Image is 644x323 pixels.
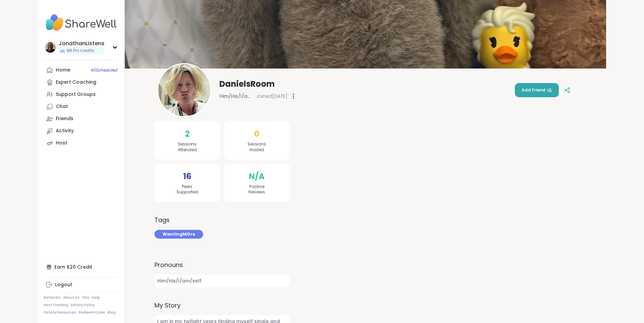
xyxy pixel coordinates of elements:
[56,67,70,74] div: Home
[44,295,61,300] a: Referrals
[154,215,170,224] h3: Tags
[249,170,265,183] span: N/A
[256,93,287,100] span: Joined [DATE]
[178,141,197,153] span: Sessions Attended
[44,76,119,88] a: Expert Coaching
[91,68,117,73] span: 40 Scheduled
[56,128,74,134] div: Activity
[55,281,72,288] div: Logout
[219,79,275,89] span: DanielsRoom
[82,295,89,300] a: FAQ
[56,115,73,122] div: Friends
[247,141,266,153] span: Sessions Hosted
[44,64,119,76] a: Home40Scheduled
[108,310,116,315] a: Blog
[56,103,68,110] div: Chat
[56,91,96,98] div: Support Groups
[185,128,190,140] span: 2
[44,137,119,149] a: Host
[183,170,191,183] span: 16
[163,231,195,237] span: WantingMOre
[154,301,290,310] label: My Story
[154,260,290,269] label: Pronouns
[44,88,119,101] a: Support Groups
[63,295,79,300] a: About Us
[176,184,198,195] span: Peers Supported
[44,310,76,315] a: Safety Resources
[515,83,559,97] button: Add Friend
[58,40,104,47] div: JonathanListens
[44,11,119,34] img: ShareWell Nav Logo
[44,113,119,125] a: Friends
[71,303,95,307] a: Safety Policy
[44,101,119,113] a: Chat
[44,279,119,291] a: Logout
[44,303,68,307] a: Host Training
[44,261,119,273] div: Earn $20 Credit
[45,42,56,53] img: JonathanListens
[154,275,290,287] span: Him/His/I/am/self
[56,140,67,146] div: Host
[67,48,94,54] span: 88 Pro credits
[92,295,100,300] a: Help
[158,64,210,116] img: DanielsRoom
[44,125,119,137] a: Activity
[248,184,265,195] span: Positive Reviews
[56,79,96,86] div: Expert Coaching
[522,87,552,93] span: Add Friend
[254,128,259,140] span: 0
[219,93,253,100] span: Him/His/I/am/self
[79,310,105,315] a: Redeem Code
